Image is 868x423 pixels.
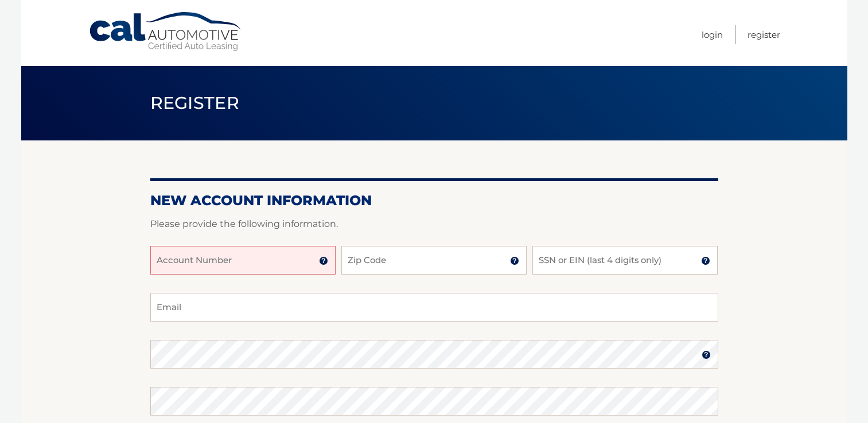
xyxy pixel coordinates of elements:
[319,256,328,265] img: tooltip.svg
[150,246,336,275] input: Account Number
[150,92,240,113] span: Register
[150,293,718,322] input: Email
[150,216,718,232] p: Please provide the following information.
[748,25,780,44] a: Register
[341,246,527,275] input: Zip Code
[702,350,711,359] img: tooltip.svg
[510,256,519,265] img: tooltip.svg
[150,192,718,209] h2: New Account Information
[88,11,243,52] a: Cal Automotive
[702,25,723,44] a: Login
[701,256,710,265] img: tooltip.svg
[532,246,718,275] input: SSN or EIN (last 4 digits only)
